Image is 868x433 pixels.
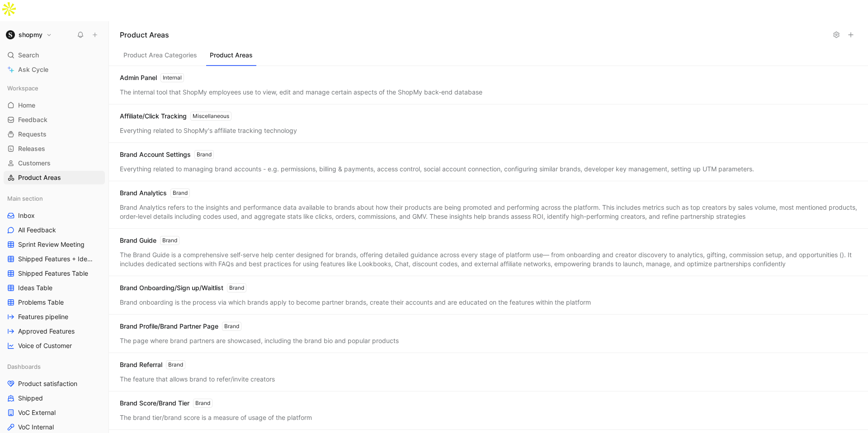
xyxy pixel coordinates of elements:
[120,413,857,422] div: The brand tier/brand score is a measure of usage of the platform
[18,394,43,403] span: Shipped
[18,144,45,153] span: Releases
[120,29,828,40] h1: Product Areas
[18,254,94,264] span: Shipped Features + Ideas Table
[18,64,48,75] span: Ask Cycle
[4,281,105,295] a: Ideas Table
[18,173,61,182] span: Product Areas
[173,188,188,198] div: Brand
[4,325,105,338] a: Approved Features
[18,283,52,292] span: Ideas Table
[120,360,185,369] div: Brand Referral
[4,267,105,280] a: Shipped Features Table
[18,240,85,249] span: Sprint Review Meeting
[18,130,47,139] span: Requests
[4,99,105,112] a: Home
[4,339,105,353] a: Voice of Customer
[120,236,179,245] div: Brand Guide
[120,399,212,408] div: Brand Score/Brand Tier
[120,298,857,307] div: Brand onboarding is the process via which brands apply to become partner brands, create their acc...
[4,156,105,170] a: Customers
[120,73,184,82] div: Admin Panel
[4,391,105,405] a: Shipped
[18,327,75,336] span: Approved Features
[4,63,105,76] a: Ask Cycle
[4,192,105,205] div: Main section
[4,377,105,391] a: Product satisfaction
[120,88,857,97] div: The internal tool that ShopMy employees use to view, edit and manage certain aspects of the ShopM...
[120,336,857,345] div: The page where brand partners are showcased, including the brand bio and popular products
[206,49,256,66] button: Product Areas
[197,150,212,159] div: Brand
[18,211,35,220] span: Inbox
[120,112,231,121] div: Affiliate/Click Tracking
[4,223,105,237] a: All Feedback
[120,49,201,66] button: Product Area Categories
[18,312,68,321] span: Features pipeline
[120,250,857,268] div: The Brand Guide is a comprehensive self‑serve help center designed for brands, offering detailed ...
[4,81,105,95] div: Workspace
[120,188,190,198] div: Brand Analytics
[162,236,177,245] div: Brand
[224,322,239,331] div: Brand
[120,126,857,135] div: Everything related to ShopMy's affiliate tracking technology
[18,298,64,307] span: Problems Table
[4,209,105,222] a: Inbox
[4,127,105,141] a: Requests
[18,408,56,417] span: VoC External
[18,101,35,110] span: Home
[120,283,246,292] div: Brand Onboarding/Sign up/Waitlist
[120,322,241,331] div: Brand Profile/Brand Partner Page
[4,142,105,155] a: Releases
[120,203,857,221] div: Brand Analytics refers to the insights and performance data available to brands about how their p...
[4,406,105,419] a: VoC External
[18,50,39,61] span: Search
[195,399,210,408] div: Brand
[18,341,72,350] span: Voice of Customer
[193,112,229,121] div: Miscellaneous
[4,192,105,353] div: Main sectionInboxAll FeedbackSprint Review MeetingShipped Features + Ideas TableShipped Features ...
[168,360,183,369] div: Brand
[7,194,43,203] span: Main section
[120,375,857,384] div: The feature that allows brand to refer/invite creators
[4,28,54,41] button: shopmyshopmy
[4,296,105,309] a: Problems Table
[18,379,77,388] span: Product satisfaction
[4,310,105,324] a: Features pipeline
[163,73,182,82] div: Internal
[18,226,56,235] span: All Feedback
[7,84,38,93] span: Workspace
[120,150,214,159] div: Brand Account Settings
[7,362,41,371] span: Dashboards
[4,48,105,62] div: Search
[4,360,105,373] div: Dashboards
[120,165,857,174] div: Everything related to managing brand accounts - e.g. permissions, billing & payments, access cont...
[19,31,42,39] h1: shopmy
[18,269,88,278] span: Shipped Features Table
[6,30,15,39] img: shopmy
[18,423,54,432] span: VoC Internal
[4,238,105,251] a: Sprint Review Meeting
[4,171,105,184] a: Product Areas
[18,115,47,124] span: Feedback
[4,252,105,266] a: Shipped Features + Ideas Table
[18,159,51,168] span: Customers
[4,113,105,127] a: Feedback
[229,283,244,292] div: Brand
